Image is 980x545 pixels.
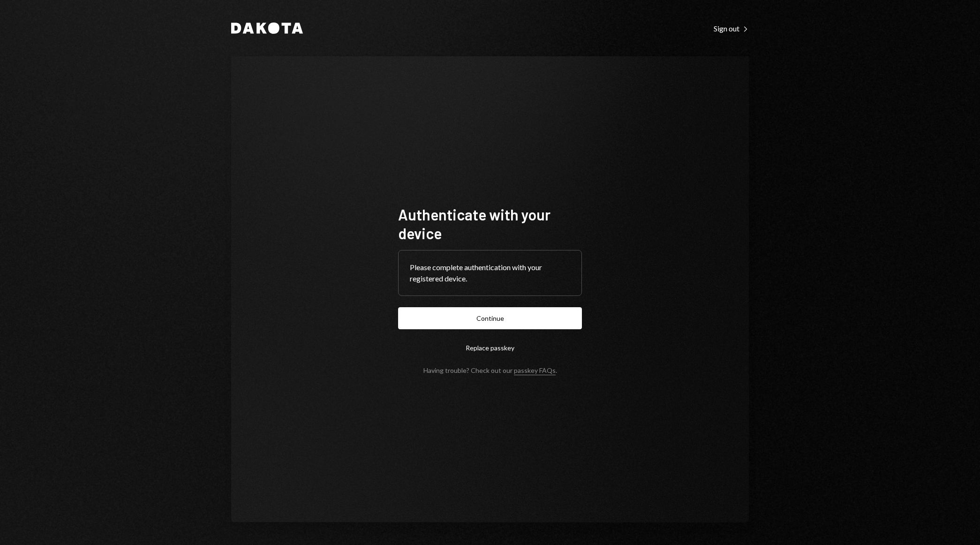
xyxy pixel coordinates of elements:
[398,205,582,242] h1: Authenticate with your device
[410,262,570,284] div: Please complete authentication with your registered device.
[398,337,582,359] button: Replace passkey
[398,307,582,329] button: Continue
[714,24,749,33] div: Sign out
[714,23,749,33] a: Sign out
[514,366,556,375] a: passkey FAQs
[423,366,557,374] div: Having trouble? Check out our .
